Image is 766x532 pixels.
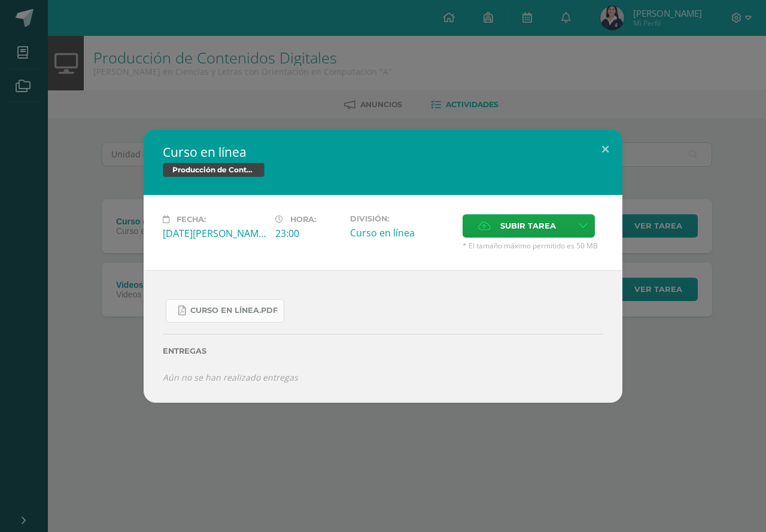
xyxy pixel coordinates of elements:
span: Curso en línea.pdf [190,306,278,315]
span: Hora: [290,215,316,224]
div: Curso en línea [350,226,453,239]
button: Close (Esc) [588,129,622,170]
a: Curso en línea.pdf [166,299,284,323]
label: División: [350,214,453,223]
div: [DATE][PERSON_NAME] [163,227,266,240]
span: Fecha: [177,215,206,224]
div: 23:00 [275,227,341,240]
h2: Curso en línea [163,144,603,160]
span: Subir tarea [500,215,556,237]
i: Aún no se han realizado entregas [163,372,298,383]
span: Producción de Contenidos Digitales [163,163,265,177]
label: Entregas [163,346,603,355]
span: * El tamaño máximo permitido es 50 MB [463,241,603,251]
